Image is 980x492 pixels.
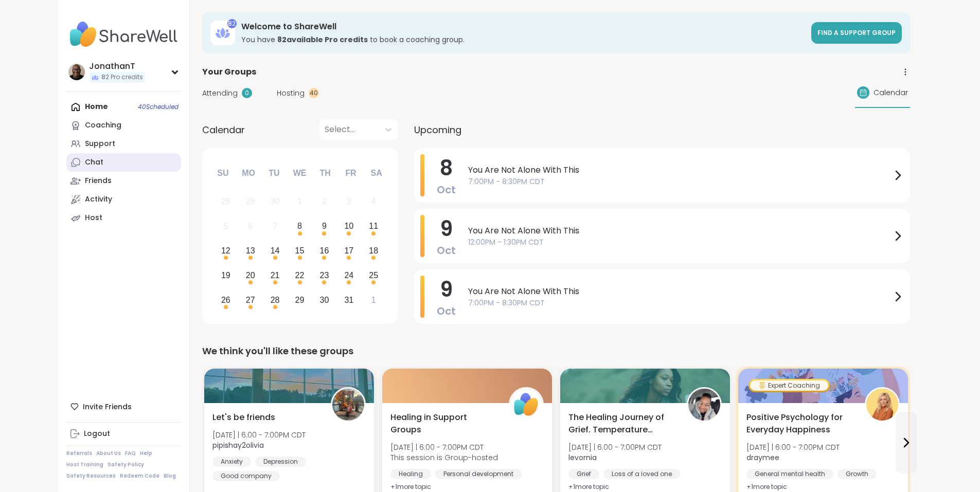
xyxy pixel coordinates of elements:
div: 1 [297,194,302,208]
span: [DATE] | 6:00 - 7:00PM CDT [746,442,840,452]
div: 13 [246,244,255,258]
a: Safety Policy [108,461,144,468]
a: Host [66,209,181,227]
div: Choose Thursday, October 23rd, 2025 [313,264,335,286]
div: 10 [344,219,353,233]
div: Choose Friday, October 24th, 2025 [338,264,360,286]
div: Chat [85,157,103,168]
div: Not available Wednesday, October 1st, 2025 [289,191,311,213]
span: [DATE] | 6:00 - 7:00PM CDT [212,430,306,440]
div: 22 [295,268,305,282]
div: Choose Friday, October 17th, 2025 [338,240,360,262]
div: Su [211,162,234,185]
div: 28 [271,293,280,307]
div: Not available Tuesday, September 30th, 2025 [264,191,286,213]
div: Choose Saturday, October 18th, 2025 [363,240,385,262]
div: Sa [365,162,387,185]
div: Choose Monday, October 13th, 2025 [239,240,261,262]
div: 2 [322,194,327,208]
div: Not available Thursday, October 2nd, 2025 [313,191,335,213]
div: 6 [248,219,253,233]
div: 29 [246,194,255,208]
span: You Are Not Alone With This [468,225,892,237]
a: Chat [66,153,181,172]
a: Blog [164,472,176,480]
div: Anxiety [212,457,251,467]
a: Host Training [66,461,103,468]
div: Th [314,162,336,185]
div: Logout [84,429,110,439]
div: 12 [221,244,230,258]
a: Friends [66,172,181,190]
div: Healing [390,469,431,479]
a: Redeem Code [120,472,159,480]
div: 14 [271,244,280,258]
img: ShareWell [510,389,542,421]
div: Mo [237,162,260,185]
a: Find a support group [811,22,902,44]
span: 82 Pro credits [101,73,143,82]
img: pipishay2olivia [332,389,364,421]
a: Referrals [66,450,92,457]
span: Oct [437,304,456,318]
span: The Healing Journey of Grief. Temperature Check. [568,411,675,436]
span: Your Groups [202,66,256,78]
span: Oct [437,243,456,258]
div: Choose Tuesday, October 14th, 2025 [264,240,286,262]
div: Choose Saturday, October 25th, 2025 [363,264,385,286]
div: Personal development [435,469,522,479]
div: 28 [221,194,230,208]
img: draymee [866,389,898,421]
div: 82 [227,19,237,28]
div: 19 [221,268,230,282]
b: draymee [746,452,779,463]
div: Invite Friends [66,397,181,416]
div: 31 [344,293,353,307]
div: 23 [320,268,329,282]
div: 1 [371,293,376,307]
div: Choose Monday, October 20th, 2025 [239,264,261,286]
span: Positive Psychology for Everyday Happiness [746,411,853,436]
div: Not available Tuesday, October 7th, 2025 [264,215,286,238]
span: [DATE] | 6:00 - 7:00PM CDT [390,442,498,452]
b: pipishay2olivia [212,440,264,450]
div: Growth [838,469,877,479]
div: Support [85,139,115,149]
span: Oct [437,183,456,197]
span: 9 [440,275,453,304]
div: Choose Saturday, November 1st, 2025 [363,289,385,311]
span: This session is Group-hosted [390,452,498,463]
span: 9 [440,214,453,243]
div: Loss of a loved one [603,469,680,479]
div: 15 [295,244,305,258]
div: Not available Monday, September 29th, 2025 [239,191,261,213]
div: 40 [309,88,319,98]
h3: Welcome to ShareWell [241,21,805,32]
a: Support [66,135,181,153]
div: Choose Wednesday, October 15th, 2025 [289,240,311,262]
div: 8 [297,219,302,233]
div: 5 [223,219,228,233]
div: General mental health [746,469,833,479]
div: Friends [85,176,112,186]
div: Expert Coaching [750,380,828,391]
div: 30 [271,194,280,208]
div: 0 [242,88,252,98]
div: We think you'll like these groups [202,344,910,358]
span: 8 [440,154,453,183]
b: levornia [568,452,597,463]
div: Not available Friday, October 3rd, 2025 [338,191,360,213]
span: Attending [202,88,238,99]
div: Activity [85,194,112,205]
a: Coaching [66,116,181,135]
div: We [288,162,311,185]
div: Choose Thursday, October 30th, 2025 [313,289,335,311]
div: Choose Sunday, October 19th, 2025 [215,264,237,286]
div: 7 [273,219,277,233]
span: You Are Not Alone With This [468,285,892,298]
div: 21 [271,268,280,282]
span: Healing in Support Groups [390,411,497,436]
div: Grief [568,469,599,479]
div: 29 [295,293,305,307]
img: levornia [688,389,720,421]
